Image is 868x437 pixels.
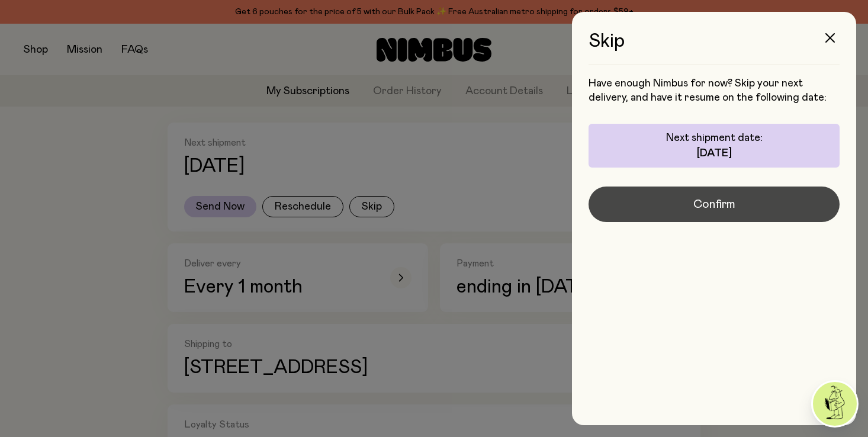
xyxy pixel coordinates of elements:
button: Confirm [589,187,840,222]
h3: Skip [589,31,840,65]
img: agent [813,382,857,426]
p: [DATE] [697,146,732,160]
p: Have enough Nimbus for now? Skip your next delivery, and have it resume on the following date: [589,76,840,105]
span: Confirm [693,196,735,213]
p: Next shipment date: [666,131,763,145]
